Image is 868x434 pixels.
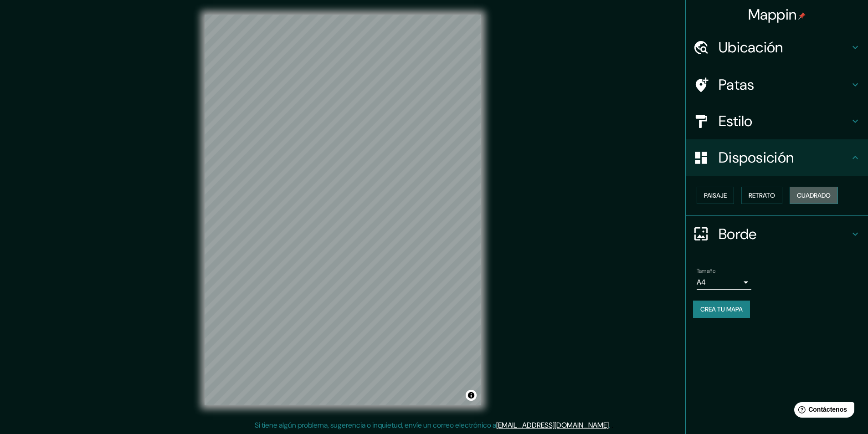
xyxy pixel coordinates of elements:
[719,225,757,244] font: Borde
[466,390,477,401] button: Activar o desactivar atribución
[697,267,715,275] font: Tamaño
[719,75,755,94] font: Patas
[704,191,727,199] font: Paisaje
[749,191,775,199] font: Retrato
[686,216,868,252] div: Borde
[610,420,611,430] font: .
[609,420,610,430] font: .
[697,277,706,287] font: A4
[787,398,858,424] iframe: Lanzador de widgets de ayuda
[496,420,609,430] a: [EMAIL_ADDRESS][DOMAIN_NAME]
[741,187,782,204] button: Retrato
[693,301,750,318] button: Crea tu mapa
[697,187,734,204] button: Paisaje
[719,148,794,167] font: Disposición
[686,103,868,139] div: Estilo
[797,191,831,199] font: Cuadrado
[686,29,868,66] div: Ubicación
[686,139,868,176] div: Disposición
[700,305,743,313] font: Crea tu mapa
[790,187,838,204] button: Cuadrado
[748,5,797,24] font: Mappin
[719,38,783,57] font: Ubicación
[798,12,806,20] img: pin-icon.png
[205,15,481,405] canvas: Mapa
[686,66,868,103] div: Patas
[255,420,496,430] font: Si tiene algún problema, sugerencia o inquietud, envíe un correo electrónico a
[719,112,753,131] font: Estilo
[697,275,751,290] div: A4
[611,420,613,430] font: .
